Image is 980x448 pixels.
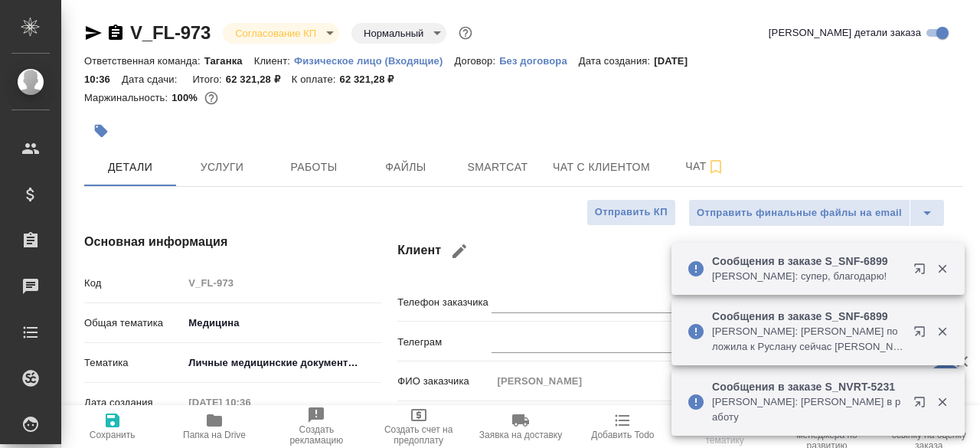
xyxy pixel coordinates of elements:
[712,309,903,324] p: Сообщения в заказе S_SNF-6899
[204,55,254,67] p: Таганка
[359,27,428,40] button: Нормальный
[183,310,381,336] div: Медицина
[84,233,336,251] h4: Основная информация
[707,158,725,176] svg: Подписаться
[275,424,358,446] span: Создать рекламацию
[369,158,443,177] span: Файлы
[712,324,903,355] p: [PERSON_NAME]: [PERSON_NAME] положила к Руслану сейчас [PERSON_NAME]
[397,374,492,389] p: ФИО заказчика
[90,430,136,440] span: Сохранить
[254,55,294,67] p: Клиент:
[668,157,742,176] span: Чат
[130,22,211,43] a: V_FL-973
[171,92,201,103] p: 100%
[595,204,668,221] span: Отправить КП
[904,253,941,290] button: Открыть в новой вкладке
[579,55,654,67] p: Дата создания:
[904,387,941,423] button: Открыть в новой вкладке
[192,74,225,85] p: Итого:
[367,405,469,448] button: Создать счет на предоплату
[454,55,499,67] p: Договор:
[712,394,903,425] p: [PERSON_NAME]: [PERSON_NAME] в работу
[294,55,455,67] p: Физическое лицо (Входящие)
[461,158,534,177] span: Smartcat
[84,114,118,148] button: Добавить тэг
[377,424,460,446] span: Создать счет на предоплату
[84,55,204,67] p: Ответственная команда:
[397,295,492,310] p: Телефон заказчика
[926,325,958,338] button: Закрыть
[553,158,650,177] span: Чат с клиентом
[61,405,163,448] button: Сохранить
[479,430,562,440] span: Заявка на доставку
[223,23,339,44] div: Согласование КП
[688,199,910,227] button: Отправить финальные файлы на email
[266,405,367,448] button: Создать рекламацию
[499,54,579,67] a: Без договора
[572,405,674,448] button: Добавить Todo
[591,430,654,440] span: Добавить Todo
[106,24,125,42] button: Скопировать ссылку
[84,316,183,331] p: Общая тематика
[294,54,455,67] a: Физическое лицо (Входящие)
[84,92,171,103] p: Маржинальность:
[84,24,103,42] button: Скопировать ссылку для ЯМессенджера
[226,74,292,85] p: 62 321,28 ₽
[926,262,958,276] button: Закрыть
[904,316,941,353] button: Открыть в новой вкладке
[163,405,265,448] button: Папка на Drive
[697,204,902,222] span: Отправить финальные файлы на email
[84,395,183,410] p: Дата создания
[499,55,579,67] p: Без договора
[926,395,958,409] button: Закрыть
[397,335,492,350] p: Телеграм
[397,233,963,270] h4: Клиент
[712,253,903,269] p: Сообщения в заказе S_SNF-6899
[277,158,351,177] span: Работы
[122,74,181,85] p: Дата сдачи:
[183,430,246,440] span: Папка на Drive
[340,74,406,85] p: 62 321,28 ₽
[183,350,381,376] div: Личные медицинские документы (справки, эпикризы)
[93,158,167,177] span: Детали
[183,272,381,294] input: Пустое поле
[183,391,317,414] input: Пустое поле
[586,199,676,226] button: Отправить КП
[492,370,963,392] input: Пустое поле
[185,158,259,177] span: Услуги
[201,88,221,108] button: 0.00 RUB;
[712,379,903,394] p: Сообщения в заказе S_NVRT-5231
[456,23,475,43] button: Доп статусы указывают на важность/срочность заказа
[292,74,340,85] p: К оплате:
[230,27,321,40] button: Согласование КП
[469,405,571,448] button: Заявка на доставку
[351,23,446,44] div: Согласование КП
[712,269,903,284] p: [PERSON_NAME]: супер, благодарю!
[688,199,945,227] div: split button
[769,25,921,41] span: [PERSON_NAME] детали заказа
[84,355,183,371] p: Тематика
[84,276,183,291] p: Код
